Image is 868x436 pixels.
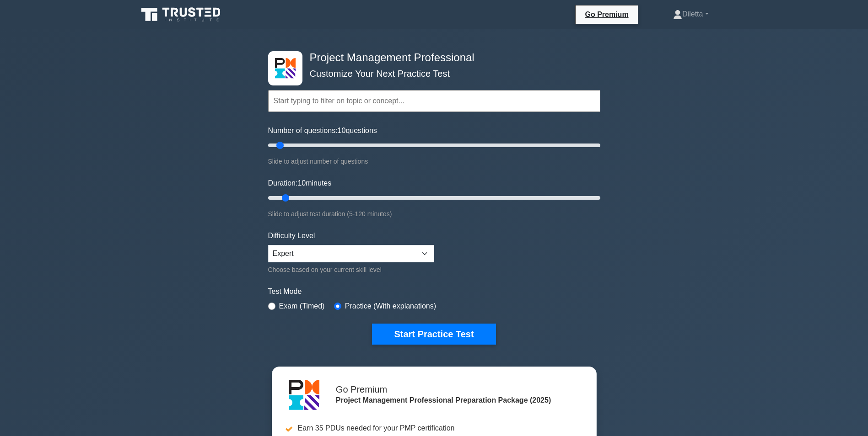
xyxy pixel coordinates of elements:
label: Test Mode [268,286,600,297]
input: Start typing to filter on topic or concept... [268,90,600,112]
span: 10 [338,127,346,134]
div: Slide to adjust test duration (5-120 minutes) [268,208,600,219]
label: Number of questions: questions [268,125,377,136]
label: Difficulty Level [268,230,315,241]
span: 10 [297,179,306,187]
button: Start Practice Test [372,324,496,345]
a: Diletta [651,5,730,23]
label: Duration: minutes [268,178,332,189]
label: Practice (With explanations) [345,301,436,312]
label: Exam (Timed) [279,301,325,312]
div: Choose based on your current skill level [268,264,434,275]
a: Go Premium [579,9,634,20]
h4: Project Management Professional [306,51,555,64]
div: Slide to adjust number of questions [268,156,600,167]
